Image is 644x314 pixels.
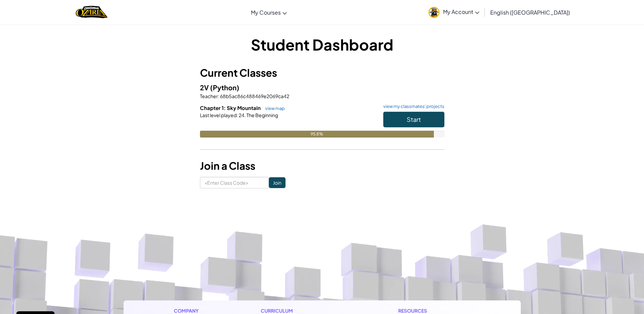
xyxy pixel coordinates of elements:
[407,115,421,123] span: Start
[76,5,107,19] img: Home
[200,93,218,99] span: Teacher
[487,3,573,21] a: English ([GEOGRAPHIC_DATA])
[251,9,281,16] span: My Courses
[383,112,444,127] button: Start
[247,3,290,21] a: My Courses
[490,9,570,16] span: English ([GEOGRAPHIC_DATA])
[425,1,483,23] a: My Account
[269,177,286,188] input: Join
[262,106,285,111] a: view map
[76,5,107,19] a: Ozaria by CodeCombat logo
[219,93,289,99] span: 68b5ac86c488469e2069ca42
[238,112,246,118] span: 24.
[200,112,237,118] span: Last level played
[200,105,262,111] span: Chapter 1: Sky Mountain
[200,65,444,80] h3: Current Classes
[210,83,239,92] span: (Python)
[428,7,440,18] img: avatar
[200,34,444,55] h1: Student Dashboard
[237,112,238,118] span: :
[200,83,210,92] span: 2V
[246,112,278,118] span: The Beginning
[218,93,219,99] span: :
[200,158,444,173] h3: Join a Class
[380,104,444,109] a: view my classmates' projects
[200,177,269,188] input: <Enter Class Code>
[443,8,479,15] span: My Account
[200,131,434,137] div: 95.8%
